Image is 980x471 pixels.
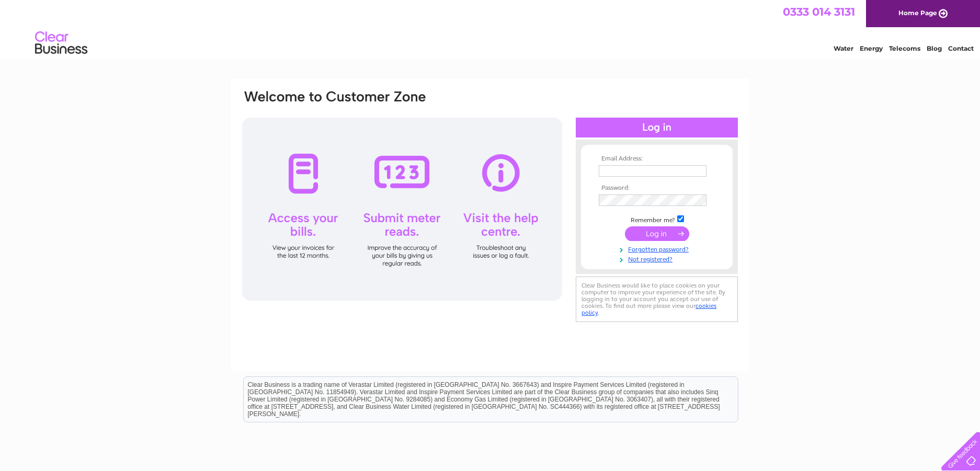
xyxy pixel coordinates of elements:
[783,5,855,18] a: 0333 014 3131
[889,44,920,52] a: Telecoms
[599,244,717,254] a: Forgotten password?
[599,254,717,263] a: Not registered?
[927,44,942,52] a: Blog
[834,44,853,52] a: Water
[596,185,717,192] th: Password:
[576,277,738,322] div: Clear Business would like to place cookies on your computer to improve your experience of the sit...
[582,302,716,316] a: cookies policy
[596,214,717,224] td: Remember me?
[244,6,738,51] div: Clear Business is a trading name of Verastar Limited (registered in [GEOGRAPHIC_DATA] No. 3667643...
[596,155,717,163] th: Email Address:
[948,44,974,52] a: Contact
[860,44,883,52] a: Energy
[35,27,88,59] img: logo.png
[625,226,689,241] input: Submit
